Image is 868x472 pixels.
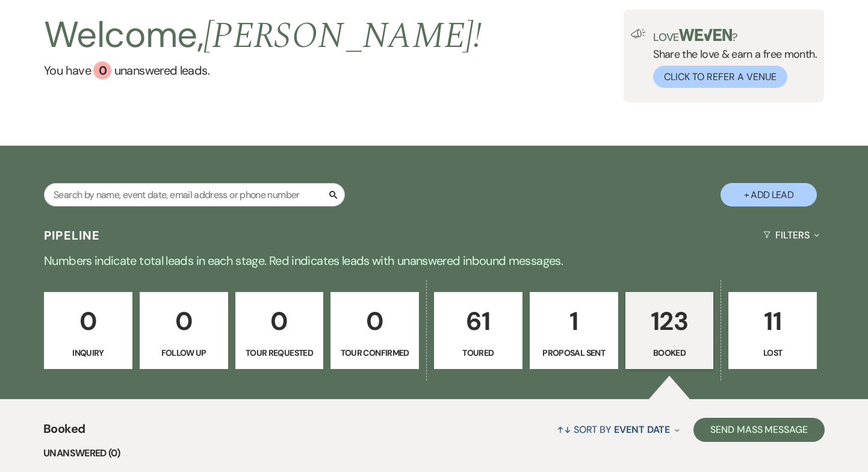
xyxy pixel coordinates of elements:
[140,292,228,369] a: 0Follow Up
[633,346,706,359] p: Booked
[758,219,824,251] button: Filters
[43,446,825,461] li: Unanswered (0)
[52,301,125,341] p: 0
[530,292,618,369] a: 1Proposal Sent
[203,8,482,64] span: [PERSON_NAME] !
[653,29,817,43] p: Love ?
[93,61,111,79] div: 0
[330,292,419,369] a: 0Tour Confirmed
[338,301,411,341] p: 0
[538,346,610,359] p: Proposal Sent
[646,29,817,88] div: Share the love & earn a free month.
[147,301,220,341] p: 0
[633,301,706,341] p: 123
[552,414,684,446] button: Sort By Event Date
[736,346,809,359] p: Lost
[147,346,220,359] p: Follow Up
[442,301,515,341] p: 61
[653,66,787,88] button: Click to Refer a Venue
[679,29,733,41] img: weven-logo-green.svg
[243,346,316,359] p: Tour Requested
[338,346,411,359] p: Tour Confirmed
[721,183,817,206] button: + Add Lead
[1,251,867,270] p: Numbers indicate total leads in each stage. Red indicates leads with unanswered inbound messages.
[693,418,825,442] button: Send Mass Message
[631,29,646,39] img: loud-speaker-illustration.svg
[625,292,714,369] a: 123Booked
[736,301,809,341] p: 11
[44,292,132,369] a: 0Inquiry
[614,423,670,436] span: Event Date
[43,420,85,446] span: Booked
[434,292,522,369] a: 61Toured
[44,227,101,244] h3: Pipeline
[728,292,817,369] a: 11Lost
[538,301,610,341] p: 1
[44,183,345,206] input: Search by name, event date, email address or phone number
[52,346,125,359] p: Inquiry
[44,10,482,61] h2: Welcome,
[235,292,324,369] a: 0Tour Requested
[557,423,571,436] span: ↑↓
[44,61,482,79] a: You have 0 unanswered leads.
[243,301,316,341] p: 0
[442,346,515,359] p: Toured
